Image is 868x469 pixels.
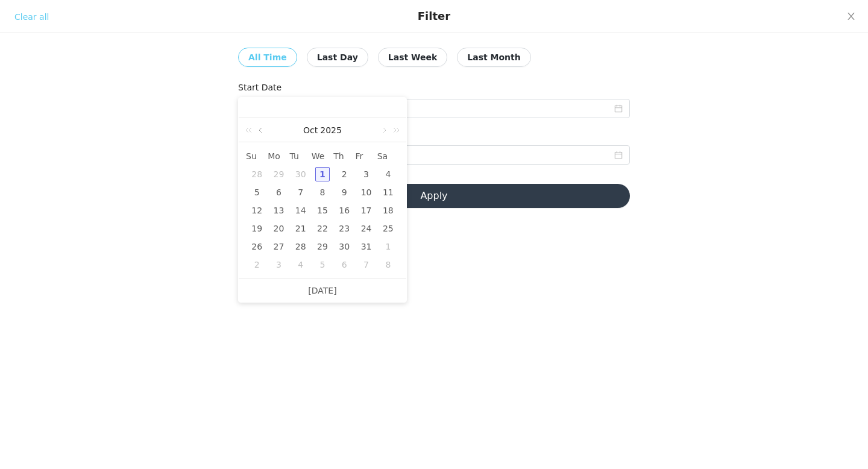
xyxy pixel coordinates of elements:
[246,165,268,183] td: September 28, 2025
[337,257,351,272] div: 6
[614,151,623,159] i: icon: calendar
[337,239,351,254] div: 30
[268,183,289,201] td: October 6, 2025
[312,147,333,165] th: Wed
[268,151,289,162] span: Mo
[355,151,377,162] span: Fr
[355,147,377,165] th: Fri
[256,118,267,142] a: Previous month (PageUp)
[238,83,281,92] label: Start Date
[268,238,289,256] td: October 27, 2025
[312,183,333,201] td: October 8, 2025
[359,185,374,200] div: 10
[378,48,448,67] button: Last Week
[294,239,308,254] div: 28
[290,183,312,201] td: October 7, 2025
[294,185,308,200] div: 7
[337,221,351,236] div: 23
[457,48,530,67] button: Last Month
[250,203,264,218] div: 12
[290,256,312,274] td: November 4, 2025
[294,257,308,272] div: 4
[290,147,312,165] th: Tue
[268,165,289,183] td: September 29, 2025
[319,118,343,142] a: 2025
[250,239,264,254] div: 26
[250,221,264,236] div: 19
[268,219,289,238] td: October 20, 2025
[333,219,355,238] td: October 23, 2025
[238,48,297,67] button: All Time
[312,151,333,162] span: We
[250,185,264,200] div: 5
[271,167,286,181] div: 29
[333,183,355,201] td: October 9, 2025
[312,238,333,256] td: October 29, 2025
[315,167,330,181] div: 1
[381,185,395,200] div: 11
[290,165,312,183] td: September 30, 2025
[268,147,289,165] th: Mon
[294,221,308,236] div: 21
[246,238,268,256] td: October 26, 2025
[250,167,264,181] div: 28
[333,165,355,183] td: October 2, 2025
[337,203,351,218] div: 16
[337,185,351,200] div: 9
[359,167,374,181] div: 3
[359,239,374,254] div: 31
[312,165,333,183] td: October 1, 2025
[381,221,395,236] div: 25
[386,118,402,142] a: Next year (Control + right)
[315,257,330,272] div: 5
[377,151,399,162] span: Sa
[377,238,399,256] td: November 1, 2025
[246,219,268,238] td: October 19, 2025
[333,147,355,165] th: Thu
[308,279,336,302] a: [DATE]
[315,221,330,236] div: 22
[271,221,286,236] div: 20
[381,257,395,272] div: 8
[290,219,312,238] td: October 21, 2025
[359,257,374,272] div: 7
[377,219,399,238] td: October 25, 2025
[381,203,395,218] div: 18
[377,165,399,183] td: October 4, 2025
[290,151,312,162] span: Tu
[381,239,395,254] div: 1
[418,10,450,23] div: Filter
[246,151,268,162] span: Su
[271,257,286,272] div: 3
[377,147,399,165] th: Sat
[355,183,377,201] td: October 10, 2025
[271,203,286,218] div: 13
[337,167,351,181] div: 2
[315,203,330,218] div: 15
[381,167,395,181] div: 4
[246,183,268,201] td: October 5, 2025
[250,257,264,272] div: 2
[246,201,268,219] td: October 12, 2025
[307,48,368,67] button: Last Day
[312,219,333,238] td: October 22, 2025
[359,203,374,218] div: 17
[355,238,377,256] td: October 31, 2025
[294,203,308,218] div: 14
[378,118,389,142] a: Next month (PageDown)
[246,256,268,274] td: November 2, 2025
[312,256,333,274] td: November 5, 2025
[355,165,377,183] td: October 3, 2025
[290,238,312,256] td: October 28, 2025
[846,11,856,21] i: icon: close
[377,201,399,219] td: October 18, 2025
[614,104,623,113] i: icon: calendar
[333,256,355,274] td: November 6, 2025
[359,221,374,236] div: 24
[355,256,377,274] td: November 7, 2025
[312,201,333,219] td: October 15, 2025
[315,239,330,254] div: 29
[268,256,289,274] td: November 3, 2025
[238,184,630,208] button: Apply
[243,118,259,142] a: Last year (Control + left)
